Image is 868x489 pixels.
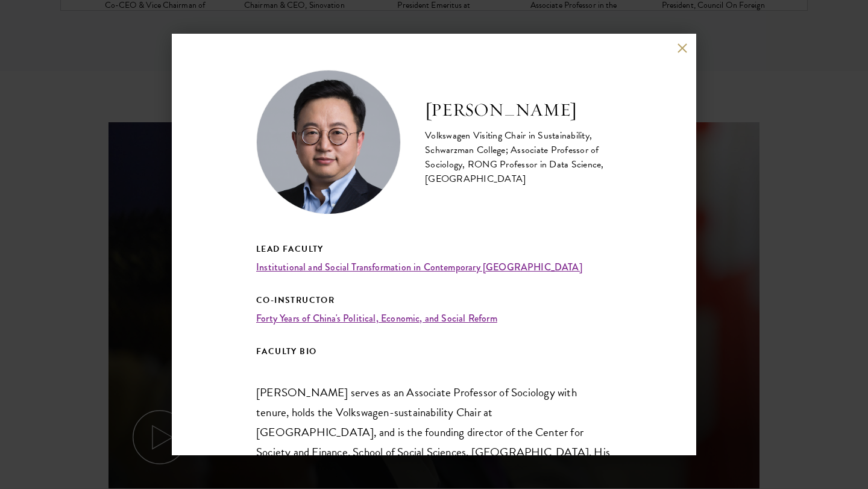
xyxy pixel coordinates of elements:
[256,70,401,214] img: Zheng Lu
[256,241,612,257] h5: Lead Faculty
[256,311,497,325] a: Forty Years of China's Political, Economic, and Social Reform
[256,344,612,359] h5: FACULTY BIO
[425,128,612,186] div: Volkswagen Visiting Chair in Sustainability, Schwarzman College; Associate Professor of Sociology...
[425,98,612,122] h2: [PERSON_NAME]
[256,260,582,274] a: Institutional and Social Transformation in Contemporary [GEOGRAPHIC_DATA]
[256,293,612,308] h5: Co-Instructor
